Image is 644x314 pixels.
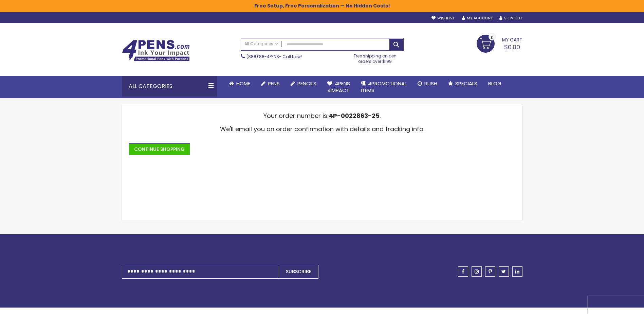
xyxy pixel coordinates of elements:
[268,80,280,87] span: Pens
[483,76,507,91] a: Blog
[129,143,190,155] a: Continue Shopping
[462,269,464,274] span: facebook
[431,16,454,21] a: Wishlist
[241,38,282,50] a: All Categories
[285,76,322,91] a: Pencils
[501,269,506,274] span: twitter
[347,51,404,64] div: Free shipping on pen orders over $199
[472,266,482,277] a: instagram
[485,266,495,277] a: pinterest
[462,16,493,21] a: My Account
[122,40,190,62] img: 4Pens Custom Pens and Promotional Products
[475,269,479,274] span: instagram
[244,41,278,47] span: All Categories
[329,111,380,120] a: 4P-0022863-25
[236,80,250,87] span: Home
[488,80,501,87] span: Blog
[122,76,217,97] div: All Categories
[327,80,350,94] span: 4Pens 4impact
[424,80,437,87] span: Rush
[246,54,302,59] span: - Call Now!
[504,43,520,51] span: $0.00
[499,16,522,21] a: Sign Out
[455,80,477,87] span: Specials
[361,80,407,94] span: 4PROMOTIONAL ITEMS
[129,125,516,133] p: We'll email you an order confirmation with details and tracking info.
[412,76,443,91] a: Rush
[355,76,412,98] a: 4PROMOTIONALITEMS
[322,76,355,98] a: 4Pens4impact
[279,265,318,279] button: Subscribe
[246,54,279,59] a: (888) 88-4PENS
[297,80,316,87] span: Pencils
[477,35,522,52] a: $0.00 0
[458,266,468,277] a: facebook
[499,266,509,277] a: twitter
[286,268,311,275] span: Subscribe
[491,34,494,41] span: 0
[512,266,522,277] a: linkedin
[256,76,285,91] a: Pens
[224,76,256,91] a: Home
[588,296,644,314] iframe: Google Customer Reviews
[443,76,483,91] a: Specials
[489,269,492,274] span: pinterest
[515,269,519,274] span: linkedin
[129,112,516,120] p: Your order number is: .
[134,146,185,153] span: Continue Shopping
